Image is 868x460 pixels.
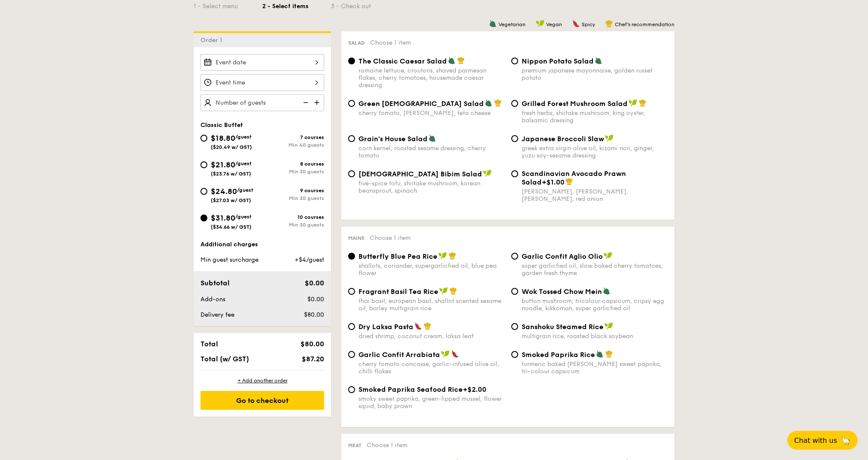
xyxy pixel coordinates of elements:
span: Min guest surcharge [200,256,258,263]
span: Choose 1 item [370,39,411,46]
img: icon-reduce.1d2dbef1.svg [298,94,311,111]
span: /guest [235,134,252,140]
span: Salad [348,40,365,46]
img: icon-add.58712e84.svg [311,94,324,111]
div: romaine lettuce, croutons, shaved parmesan flakes, cherry tomatoes, housemade caesar dressing [358,67,504,89]
span: ($34.66 w/ GST) [211,224,252,230]
img: icon-chef-hat.a58ddaea.svg [605,350,613,358]
input: [DEMOGRAPHIC_DATA] Bibim Saladfive-spice tofu, shiitake mushroom, korean beansprout, spinach [348,170,355,177]
span: Sanshoku Steamed Rice [522,323,604,331]
input: Grilled Forest Mushroom Saladfresh herbs, shiitake mushroom, king oyster, balsamic dressing [511,100,518,107]
div: 9 courses [262,188,324,194]
img: icon-chef-hat.a58ddaea.svg [605,20,613,27]
span: Japanese Broccoli Slaw [522,135,604,143]
span: Garlic Confit Arrabiata [358,351,440,359]
span: Meat [348,442,361,448]
div: fresh herbs, shiitake mushroom, king oyster, balsamic dressing [522,109,668,124]
span: Green [DEMOGRAPHIC_DATA] Salad [358,100,484,108]
input: Nippon Potato Saladpremium japanese mayonnaise, golden russet potato [511,57,518,64]
input: Fragrant Basil Tea Ricethai basil, european basil, shallot scented sesame oil, barley multigrain ... [348,288,355,295]
img: icon-vegetarian.fe4039eb.svg [448,57,455,64]
span: Garlic Confit Aglio Olio [522,252,603,260]
div: shallots, coriander, supergarlicfied oil, blue pea flower [358,262,504,277]
span: ($27.03 w/ GST) [211,197,251,203]
span: $0.00 [305,279,324,287]
span: $0.00 [307,296,324,303]
div: Go to checkout [200,391,324,410]
input: The Classic Caesar Saladromaine lettuce, croutons, shaved parmesan flakes, cherry tomatoes, house... [348,57,355,64]
span: $87.20 [302,355,324,363]
div: + Add another order [200,377,324,384]
span: [DEMOGRAPHIC_DATA] Bibim Salad [358,170,482,178]
span: Grilled Forest Mushroom Salad [522,100,628,108]
input: Wok Tossed Chow Meinbutton mushroom, tricolour capsicum, cripsy egg noodle, kikkoman, super garli... [511,288,518,295]
input: Smoked Paprika Riceturmeric baked [PERSON_NAME] sweet paprika, tri-colour capsicum [511,351,518,358]
span: Chat with us [794,436,837,445]
div: dried shrimp, coconut cream, laksa leaf [358,333,504,340]
div: 7 courses [262,134,324,140]
div: Min 30 guests [262,222,324,228]
img: icon-vegan.f8ff3823.svg [483,169,492,177]
span: Scandinavian Avocado Prawn Salad [522,169,626,186]
img: icon-vegan.f8ff3823.svg [628,99,637,107]
span: +$4/guest [294,256,324,263]
img: icon-vegan.f8ff3823.svg [605,134,613,142]
img: icon-vegetarian.fe4039eb.svg [489,20,497,27]
span: Total [200,340,218,348]
input: $18.80/guest($20.49 w/ GST)7 coursesMin 40 guests [200,135,207,142]
div: button mushroom, tricolour capsicum, cripsy egg noodle, kikkoman, super garlicfied oil [522,297,668,312]
div: greek extra virgin olive oil, kizami nori, ginger, yuzu soy-sesame dressing [522,145,668,159]
img: icon-vegan.f8ff3823.svg [439,287,448,295]
img: icon-spicy.37a8142b.svg [451,350,459,358]
span: /guest [235,160,252,166]
span: $80.00 [304,311,324,318]
span: Vegetarian [498,21,525,27]
div: cherry tomato, [PERSON_NAME], feta cheese [358,109,504,117]
img: icon-spicy.37a8142b.svg [572,20,580,27]
img: icon-vegetarian.fe4039eb.svg [595,57,602,64]
input: Smoked Paprika Seafood Rice+$2.00smoky sweet paprika, green-lipped mussel, flower squid, baby prawn [348,386,355,393]
div: Min 30 guests [262,169,324,175]
img: icon-vegan.f8ff3823.svg [536,20,544,27]
div: smoky sweet paprika, green-lipped mussel, flower squid, baby prawn [358,395,504,410]
img: icon-chef-hat.a58ddaea.svg [494,99,502,107]
img: icon-spicy.37a8142b.svg [414,322,422,330]
span: Order 1 [200,36,226,44]
img: icon-chef-hat.a58ddaea.svg [457,57,465,64]
span: The Classic Caesar Salad [358,57,447,65]
input: Sanshoku Steamed Ricemultigrain rice, roasted black soybean [511,323,518,330]
span: Vegan [546,21,562,27]
span: Wok Tossed Chow Mein [522,287,602,296]
img: icon-vegan.f8ff3823.svg [604,252,612,260]
span: Chef's recommendation [615,21,674,27]
button: Chat with us🦙 [787,431,858,450]
div: cherry tomato concasse, garlic-infused olive oil, chilli flakes [358,360,504,375]
span: +$1.00 [542,178,565,186]
div: Min 40 guests [262,142,324,148]
input: Garlic Confit Aglio Oliosuper garlicfied oil, slow baked cherry tomatoes, garden fresh thyme [511,253,518,260]
span: Butterfly Blue Pea Rice [358,252,437,260]
input: Event time [200,74,324,91]
span: Add-ons [200,296,225,303]
span: Smoked Paprika Rice [522,351,595,359]
img: icon-vegetarian.fe4039eb.svg [428,134,436,142]
input: $31.80/guest($34.66 w/ GST)10 coursesMin 30 guests [200,215,207,221]
img: icon-chef-hat.a58ddaea.svg [449,252,456,260]
span: $31.80 [211,213,235,223]
div: corn kernel, roasted sesame dressing, cherry tomato [358,145,504,159]
img: icon-vegetarian.fe4039eb.svg [596,350,604,358]
div: Additional charges [200,240,324,249]
div: multigrain rice, roasted black soybean [522,333,668,340]
span: /guest [237,187,253,193]
span: $80.00 [300,340,324,348]
input: Dry Laksa Pastadried shrimp, coconut cream, laksa leaf [348,323,355,330]
input: Garlic Confit Arrabiatacherry tomato concasse, garlic-infused olive oil, chilli flakes [348,351,355,358]
img: icon-chef-hat.a58ddaea.svg [449,287,457,295]
span: $18.80 [211,133,235,143]
span: Grain's House Salad [358,135,428,143]
input: Japanese Broccoli Slawgreek extra virgin olive oil, kizami nori, ginger, yuzu soy-sesame dressing [511,135,518,142]
span: ($23.76 w/ GST) [211,171,251,177]
div: 10 courses [262,214,324,220]
span: ($20.49 w/ GST) [211,144,252,150]
span: Total (w/ GST) [200,355,249,363]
